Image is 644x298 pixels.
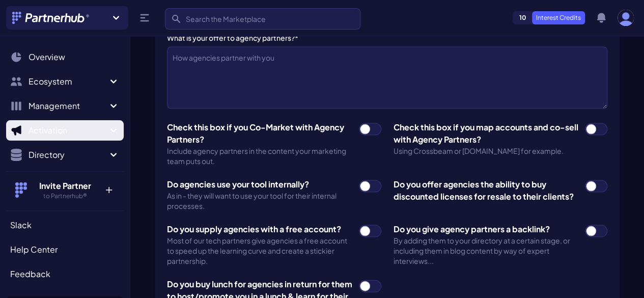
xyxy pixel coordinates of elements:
a: Slack [6,215,124,235]
div: Check this box if you Co-Market with Agency Partners? [167,121,353,145]
p: + [98,180,120,196]
span: Ecosystem [29,75,107,88]
span: Directory [29,149,107,161]
div: Using Crossbeam or [DOMAIN_NAME] for example. [394,145,579,155]
div: Include agency partners in the content your marketing team puts out. [167,145,353,166]
p: Interest Credits [532,11,585,24]
button: Activation [6,120,124,141]
button: Ecosystem [6,71,124,92]
div: Check this box if you map accounts and co-sell with Agency Partners? [394,121,579,145]
div: Do you supply agencies with a free account? [167,223,353,235]
a: Overview [6,47,124,67]
span: Slack [10,219,32,231]
span: Feedback [10,268,50,280]
img: user photo [618,10,634,26]
a: Feedback [6,264,124,284]
label: What is your offer to agency partners?* [167,32,607,42]
span: Overview [29,51,65,63]
h4: Invite Partner [32,180,98,192]
img: Partnerhub® Logo [12,12,90,24]
div: As in - they will want to use your tool for their internal processes. [167,190,353,210]
button: Management [6,96,124,116]
h5: to Partnerhub® [32,192,98,200]
div: Do you give agency partners a backlink? [394,223,579,235]
a: Help Center [6,239,124,260]
span: Help Center [10,243,58,256]
input: Search the Marketplace [165,8,360,30]
button: Directory [6,145,124,165]
span: 10 [513,12,533,24]
span: Management [29,100,107,112]
div: By adding them to your directory at a certain stage, or including them in blog content by way of ... [394,235,579,265]
button: Invite Partner to Partnerhub® + [6,171,124,208]
a: 10Interest Credits [513,11,585,24]
div: Do agencies use your tool internally? [167,178,353,190]
div: Do you offer agencies the ability to buy discounted licenses for resale to their clients? [394,178,579,202]
span: Activation [29,124,107,137]
div: Most of our tech partners give agencies a free account to speed up the learning curve and create ... [167,235,353,265]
